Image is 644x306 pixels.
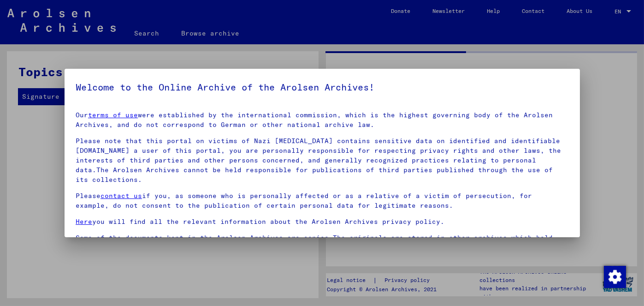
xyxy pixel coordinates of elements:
[76,217,92,226] a: Here
[76,110,569,130] p: Our were established by the international commission, which is the highest governing body of the ...
[88,111,138,119] a: terms of use
[76,80,569,95] h5: Welcome to the Online Archive of the Arolsen Archives!
[604,266,626,288] img: Change consent
[76,217,569,227] p: you will find all the relevant information about the Arolsen Archives privacy policy.
[100,192,142,200] a: contact us
[76,233,569,262] p: Some of the documents kept in the Arolsen Archives are copies.The originals are stored in other a...
[76,191,569,210] p: Please if you, as someone who is personally affected or as a relative of a victim of persecution,...
[76,136,569,185] p: Please note that this portal on victims of Nazi [MEDICAL_DATA] contains sensitive data on identif...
